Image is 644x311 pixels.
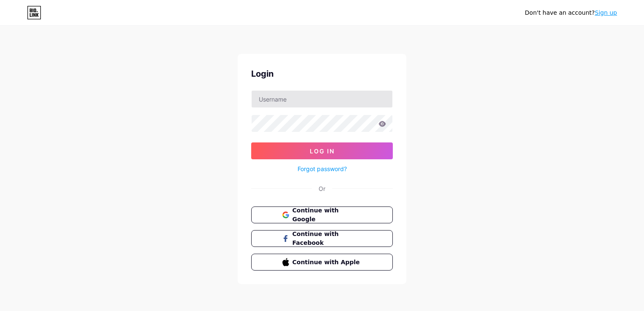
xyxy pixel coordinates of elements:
[595,9,617,16] a: Sign up
[292,230,362,247] span: Continue with Facebook
[251,230,393,247] button: Continue with Facebook
[251,142,393,159] button: Log In
[251,67,393,80] div: Login
[292,206,362,224] span: Continue with Google
[319,184,325,193] div: Or
[525,8,617,17] div: Don't have an account?
[251,206,393,223] button: Continue with Google
[252,91,392,107] input: Username
[298,164,347,173] a: Forgot password?
[292,258,362,267] span: Continue with Apple
[251,254,393,271] button: Continue with Apple
[310,147,335,155] span: Log In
